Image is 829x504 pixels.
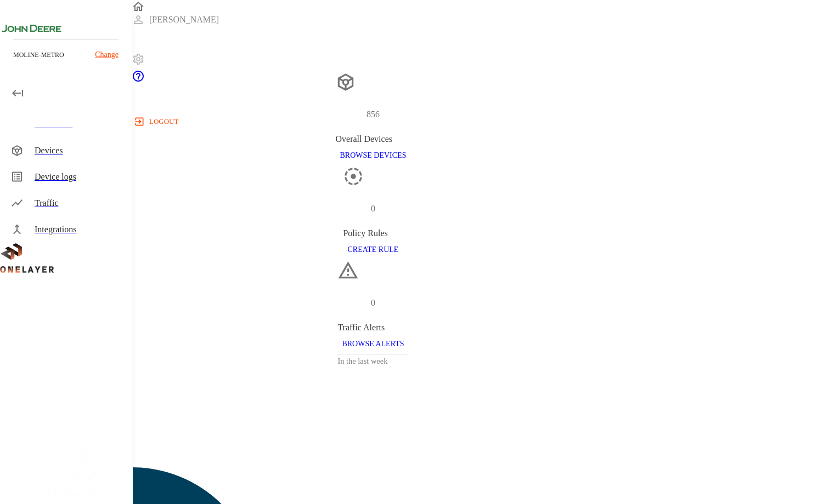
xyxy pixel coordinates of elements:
[335,133,410,146] div: Overall Devices
[337,321,408,334] div: Traffic Alerts
[132,113,183,130] button: logout
[337,354,408,368] h3: In the last week
[335,146,410,166] button: BROWSE DEVICES
[343,244,403,254] a: CREATE RULE
[343,240,403,260] button: CREATE RULE
[337,338,408,347] a: BROWSE ALERTS
[337,334,408,354] button: BROWSE ALERTS
[132,75,145,84] span: Support Portal
[132,75,145,84] a: onelayer-support
[371,202,375,215] p: 0
[149,13,219,26] p: [PERSON_NAME]
[343,227,403,240] div: Policy Rules
[335,150,410,159] a: BROWSE DEVICES
[371,296,375,310] p: 0
[132,113,829,130] a: logout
